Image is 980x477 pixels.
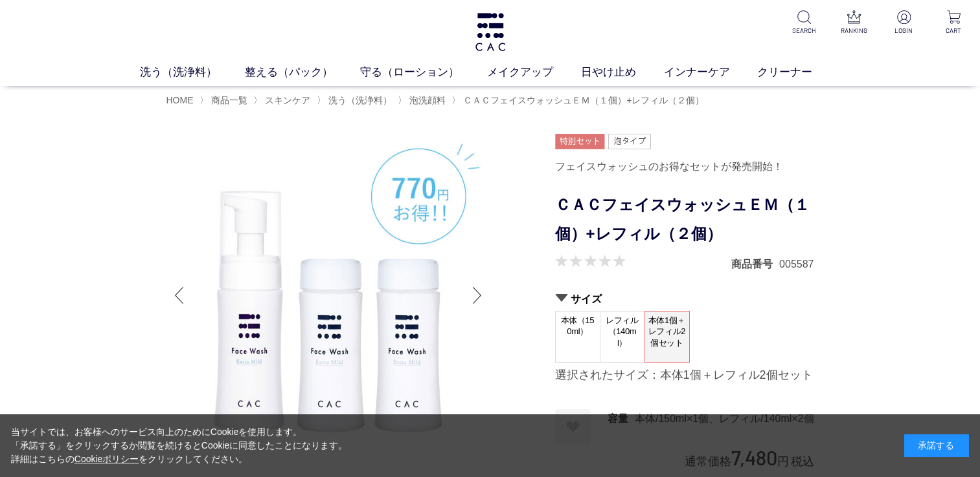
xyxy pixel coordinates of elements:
span: ＣＡＣフェイスウォッシュＥＭ（１個）+レフィル（２個） [463,95,704,105]
li: 〉 [199,94,251,107]
a: ＣＡＣフェイスウォッシュＥＭ（１個）+レフィル（２個） [461,95,704,105]
p: CART [938,26,970,36]
a: 商品一覧 [209,95,247,105]
h1: ＣＡＣフェイスウォッシュＥＭ（１個）+レフィル（２個） [555,191,814,249]
p: LOGIN [888,26,920,36]
a: 整える（パック） [245,64,361,81]
a: 泡洗顔料 [407,95,446,105]
li: 〉 [253,94,313,107]
li: 〉 [317,94,395,107]
img: ＣＡＣフェイスウォッシュＥＭ（１個）+レフィル（２個） 本体1個＋レフィル2個セット [166,134,490,457]
li: 〉 [451,94,707,107]
a: お気に入りに登録する [555,409,591,445]
a: インナーケア [664,64,758,81]
img: 泡タイプ [608,134,651,149]
a: RANKING [838,10,870,36]
a: Cookieポリシー [74,454,139,464]
span: 商品一覧 [211,95,247,105]
a: 日やけ止め [581,64,664,81]
a: クリーナー [757,64,840,81]
a: SEARCH [788,10,820,36]
span: 本体（150ml） [556,312,600,348]
span: スキンケア [265,95,310,105]
div: 当サイトでは、お客様へのサービス向上のためにCookieを使用します。 「承諾する」をクリックするか閲覧を続けるとCookieに同意したことになります。 詳細はこちらの をクリックしてください。 [11,425,348,466]
h2: サイズ [555,292,814,306]
div: フェイスウォッシュのお得なセットが発売開始！ [555,156,814,178]
span: 泡洗顔料 [409,95,446,105]
a: LOGIN [888,10,920,36]
dt: 容量 [608,412,635,425]
a: スキンケア [262,95,310,105]
a: 守る（ローション） [360,64,487,81]
img: 特別セット [555,134,605,149]
dd: 005587 [779,257,814,271]
span: 洗う（洗浄料） [328,95,392,105]
li: 〉 [398,94,449,107]
img: logo [473,13,507,51]
dt: 商品番号 [731,257,779,271]
a: HOME [166,95,194,105]
span: レフィル（140ml） [600,312,644,352]
p: SEARCH [788,26,820,36]
a: メイクアップ [487,64,581,81]
div: 承諾する [904,434,969,457]
div: 選択されたサイズ：本体1個＋レフィル2個セット [555,368,814,383]
a: 洗う（洗浄料） [326,95,392,105]
a: CART [938,10,970,36]
a: 洗う（洗浄料） [140,64,245,81]
span: 本体1個＋レフィル2個セット [645,312,689,352]
p: RANKING [838,26,870,36]
dd: 本体/150ml×1個、レフィル/140ml×2個 [635,412,814,425]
